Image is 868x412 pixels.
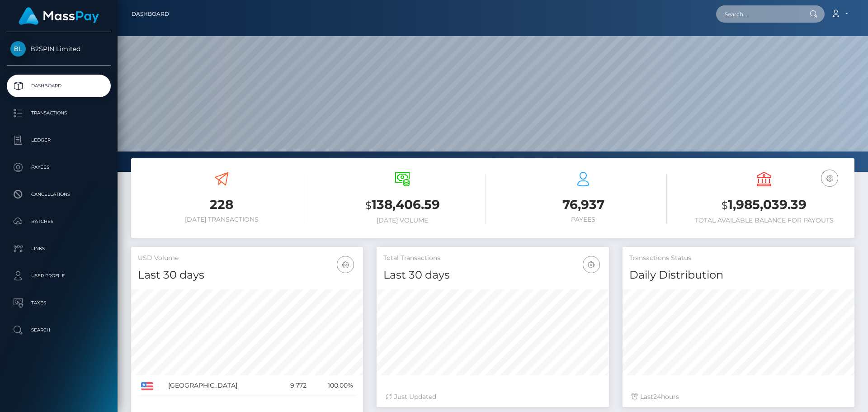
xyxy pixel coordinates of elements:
[7,319,111,341] a: Search
[10,269,107,283] p: User Profile
[680,196,848,214] h3: 1,985,039.39
[680,217,848,224] h6: Total Available Balance for Payouts
[7,210,111,233] a: Batches
[7,129,111,152] a: Ledger
[383,267,602,283] h4: Last 30 days
[138,267,356,283] h4: Last 30 days
[629,267,848,283] h4: Daily Distribution
[7,265,111,287] a: User Profile
[7,183,111,206] a: Cancellations
[276,375,310,396] td: 9,772
[310,375,356,396] td: 100.00%
[10,296,107,310] p: Taxes
[500,196,667,213] h3: 76,937
[10,133,107,147] p: Ledger
[632,392,845,402] div: Last hours
[138,254,356,263] h5: USD Volume
[10,79,107,93] p: Dashboard
[10,41,26,57] img: B2SPIN Limited
[138,216,305,223] h6: [DATE] Transactions
[319,196,486,214] h3: 138,406.59
[132,5,169,24] a: Dashboard
[138,196,305,213] h3: 228
[10,188,107,201] p: Cancellations
[7,237,111,260] a: Links
[10,215,107,228] p: Batches
[722,199,728,212] small: $
[7,156,111,179] a: Payees
[7,75,111,97] a: Dashboard
[365,199,372,212] small: $
[10,106,107,120] p: Transactions
[141,382,153,390] img: US.png
[10,242,107,256] p: Links
[7,292,111,314] a: Taxes
[716,5,801,23] input: Search...
[653,393,661,401] span: 24
[629,254,848,263] h5: Transactions Status
[383,254,602,263] h5: Total Transactions
[500,216,667,223] h6: Payees
[10,323,107,337] p: Search
[165,375,276,396] td: [GEOGRAPHIC_DATA]
[19,7,99,25] img: MassPay Logo
[7,102,111,124] a: Transactions
[386,392,599,402] div: Just Updated
[10,161,107,174] p: Payees
[319,217,486,224] h6: [DATE] Volume
[7,45,111,53] span: B2SPIN Limited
